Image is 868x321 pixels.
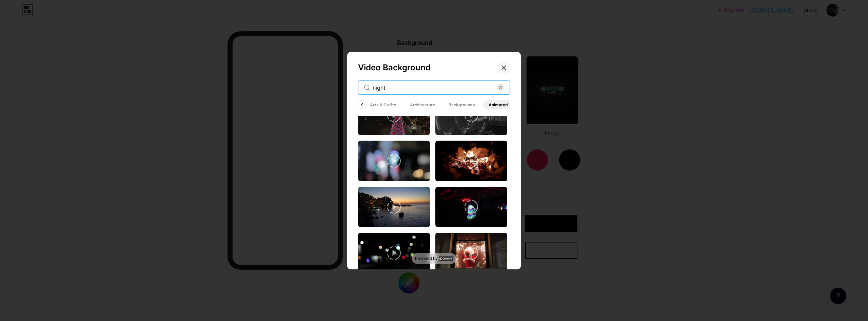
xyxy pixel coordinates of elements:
[364,100,402,109] span: Arts & Crafts
[373,84,497,92] input: Search Videos
[405,100,440,109] span: Architecture
[358,63,431,72] span: Video Background
[483,100,513,109] span: Animated
[415,256,438,261] span: Powered by
[443,100,480,109] span: Backgrounds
